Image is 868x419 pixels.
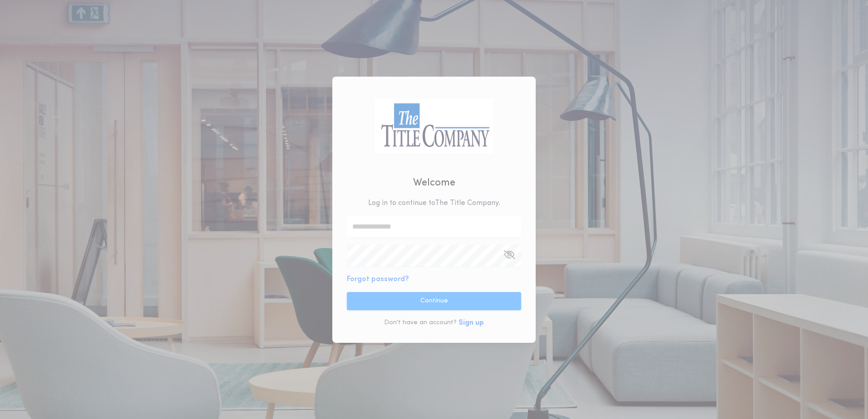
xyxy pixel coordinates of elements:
[384,318,457,327] p: Don't have an account?
[459,317,484,328] button: Sign up
[375,98,493,154] img: logo
[347,274,409,285] button: Forgot password?
[368,198,500,209] p: Log in to continue to The Title Company .
[413,175,455,190] h2: Welcome
[347,292,521,310] button: Continue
